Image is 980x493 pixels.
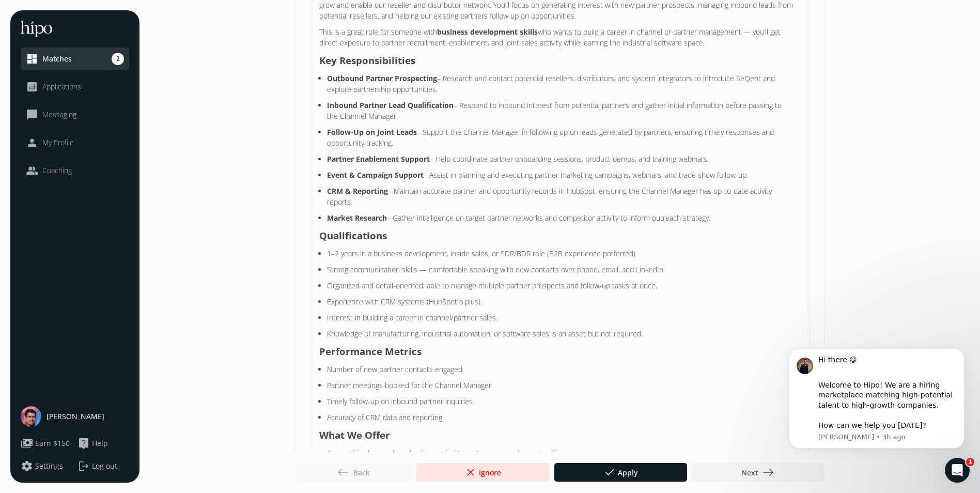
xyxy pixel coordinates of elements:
[26,136,124,149] a: personMy Profile
[42,165,72,176] span: Coaching
[21,437,72,450] a: paymentsEarn $150
[327,127,793,148] p: – Support the Channel Manager in following up on leads generated by partners, ensuring timely res...
[92,438,108,449] span: Help
[327,248,793,259] p: 1–2 years in a business development, inside sales, or SDR/BDR role (B2B experience preferred).
[21,460,72,472] a: settingsSettings
[319,229,387,242] strong: Qualifications
[762,466,774,479] span: east
[327,412,793,423] p: Accuracy of CRM data and reporting
[46,411,104,422] span: [PERSON_NAME]
[327,100,793,121] p: – Respond to inbound interest from potential partners and gather initial information before passi...
[327,213,387,223] strong: Market Research
[327,127,417,137] strong: Follow-Up on Joint Leads
[327,212,793,223] p: – Gather intelligence on target partner networks and competitor activity to inform outreach strat...
[327,328,793,339] p: Knowledge of manufacturing, industrial automation, or software sales is an asset but not required.
[327,73,793,95] p: – Research and contact potential resellers, distributors, and system integrators to introduce SeQ...
[26,53,124,65] a: dashboardMatches2
[42,137,74,148] span: My Profile
[21,437,70,450] button: paymentsEarn $150
[42,54,72,64] span: Matches
[437,27,538,37] strong: business development skills
[26,81,38,93] span: analytics
[77,437,108,450] button: live_helpHelp
[26,136,38,149] span: person
[603,466,616,479] span: done
[21,460,33,472] span: settings
[319,428,390,441] strong: What We Offer
[327,448,793,458] p: Competitive base salary plus bonus tied to partner-sourced opportunities
[26,109,38,121] span: chat_bubble_outline
[327,396,793,407] p: Timely follow-up on inbound partner inquiries
[327,153,793,164] p: – Help coordinate partner onboarding sessions, product demos, and training webinars.
[319,54,415,67] strong: Key Responsibilities
[327,296,793,307] p: Experience with CRM systems (HubSpot a plus).
[327,100,454,110] strong: Inbound Partner Lead Qualification
[327,73,437,83] strong: Outbound Partner Prospecting
[21,406,41,427] img: user-photo
[21,21,52,37] img: hh-logo-white
[26,164,38,177] span: people
[554,463,687,482] button: doneApply
[327,154,430,164] strong: Partner Enablement Support
[35,438,70,449] span: Earn $150
[42,82,81,92] span: Applications
[112,53,124,65] span: 2
[603,466,637,479] span: Apply
[42,110,76,120] span: Messaging
[945,458,970,483] iframe: Intercom live chat
[327,186,388,196] strong: CRM & Reporting
[77,460,90,472] span: logout
[327,264,793,275] p: Strong communication skills — comfortable speaking with new contacts over phone, email, and Linke...
[26,81,124,93] a: analyticsApplications
[92,461,117,471] span: Log out
[464,466,477,479] span: close
[35,461,63,471] span: Settings
[77,437,129,450] a: live_helpHelp
[741,466,774,479] span: Next
[21,460,63,472] button: settingsSettings
[327,186,793,207] p: – Maintain accurate partner and opportunity records in HubSpot, ensuring the Channel Manager has ...
[692,463,825,482] button: Nexteast
[464,466,501,479] span: Ignore
[416,463,549,482] button: closeIgnore
[26,164,124,177] a: peopleCoaching
[966,458,974,466] span: 1
[77,437,90,450] span: live_help
[327,312,793,323] p: Interest in building a career in channel/partner sales.
[319,26,801,48] p: This is a great role for someone with who wants to build a career in channel or partner managemen...
[773,333,980,465] iframe: Intercom notifications message
[327,380,793,391] p: Partner meetings booked for the Channel Manager
[77,460,129,472] button: logoutLog out
[327,280,793,291] p: Organized and detail-oriented; able to manage multiple partner prospects and follow-up tasks at o...
[327,364,793,375] p: Number of new partner contacts engaged
[327,170,793,180] p: – Assist in planning and executing partner marketing campaigns, webinars, and trade show follow-up.
[327,170,424,180] strong: Event & Campaign Support
[26,53,38,65] span: dashboard
[21,437,33,450] span: payments
[26,109,124,121] a: chat_bubble_outlineMessaging
[319,345,422,358] strong: Performance Metrics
